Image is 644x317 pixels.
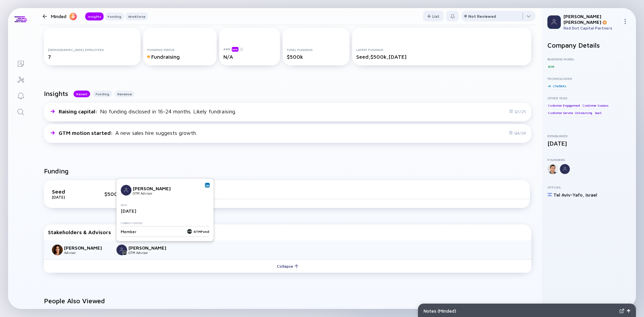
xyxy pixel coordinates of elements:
[133,191,177,195] div: GTM Advisor
[547,192,552,197] img: Israel Flag
[64,251,108,255] div: Advisor
[563,25,620,31] div: Red Dot Capital Partners
[85,13,104,20] div: Insights
[104,191,124,197] div: $500k
[223,47,276,52] div: ARR
[48,54,137,60] div: 7
[547,185,631,189] div: Offices
[287,48,345,52] div: Total Funding
[8,103,33,119] a: Search
[586,192,597,198] div: Israel
[223,54,276,60] div: N/A
[73,91,90,97] button: Recent
[187,229,209,234] a: GTMFund
[59,108,99,114] span: Raising capital :
[582,102,609,109] div: Customer Success
[206,183,209,187] img: Yan Pallada Linkedin Profile
[105,12,124,20] button: Funding
[44,167,69,175] h2: Funding
[52,245,63,255] img: Deeksha Hebbar picture
[553,192,584,198] div: Tel Aviv-Yafo ,
[547,63,554,70] div: B2B
[125,13,148,20] div: Workforce
[424,308,617,314] div: Notes ( Minded )
[133,186,177,191] div: [PERSON_NAME]
[48,48,137,52] div: [DEMOGRAPHIC_DATA] Employees
[44,297,531,305] h2: People Also Viewed
[620,309,624,313] img: Expand Notes
[356,48,527,52] div: Latest Funding
[128,251,173,255] div: GTM Advisor
[627,309,630,313] img: Open Notes
[547,76,631,81] div: Technologies
[59,130,114,136] span: GTM motion started :
[48,229,527,235] div: Stakeholders & Advisors
[121,185,131,196] img: Yan Pallada picture
[547,110,574,116] div: Customer Service
[509,130,526,136] div: Q4/24
[44,259,531,273] button: Collapse
[574,110,593,116] div: Outsourcing
[594,110,602,116] div: SaaS
[423,11,443,21] button: List
[85,12,104,20] button: Insights
[547,102,581,109] div: Customer Engagement
[105,13,124,20] div: Funding
[8,55,33,71] a: Lists
[59,108,236,114] div: No funding disclosed in 16-24 months. Likely fundraising.
[121,208,207,214] div: [DATE]
[547,83,552,89] div: AI
[547,158,631,162] div: Founders
[232,47,238,52] div: beta
[121,204,207,207] div: Since
[116,245,127,255] img: Yan Pallada picture
[52,189,86,195] div: Seed
[44,90,68,97] h2: Insights
[356,54,527,60] div: Seed, $500k, [DATE]
[115,91,135,97] button: Revenue
[128,245,173,251] div: [PERSON_NAME]
[64,245,108,251] div: [PERSON_NAME]
[121,222,207,225] div: Current Position
[51,12,77,20] div: Minded
[8,87,33,103] a: Reminders
[8,71,33,87] a: Investor Map
[125,12,148,20] button: Workforce
[547,15,561,29] img: Profile Picture
[563,13,620,25] div: [PERSON_NAME] [PERSON_NAME]
[93,91,112,97] button: Funding
[147,54,213,60] div: Fundraising
[273,261,303,271] div: Collapse
[287,54,345,60] div: $500k
[121,229,137,234] div: Member
[468,14,496,19] div: Not Reviewed
[547,41,631,49] h2: Company Details
[547,96,631,100] div: Other Tags
[547,134,631,138] div: Established
[147,48,213,52] div: Funding Status
[552,83,567,89] div: Chatbots
[52,195,86,200] div: [DATE]
[547,140,631,147] div: [DATE]
[59,130,197,136] div: A new sales hire suggests growth.
[623,19,628,24] img: Menu
[509,109,526,114] div: Q1/25
[547,57,631,61] div: Business Model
